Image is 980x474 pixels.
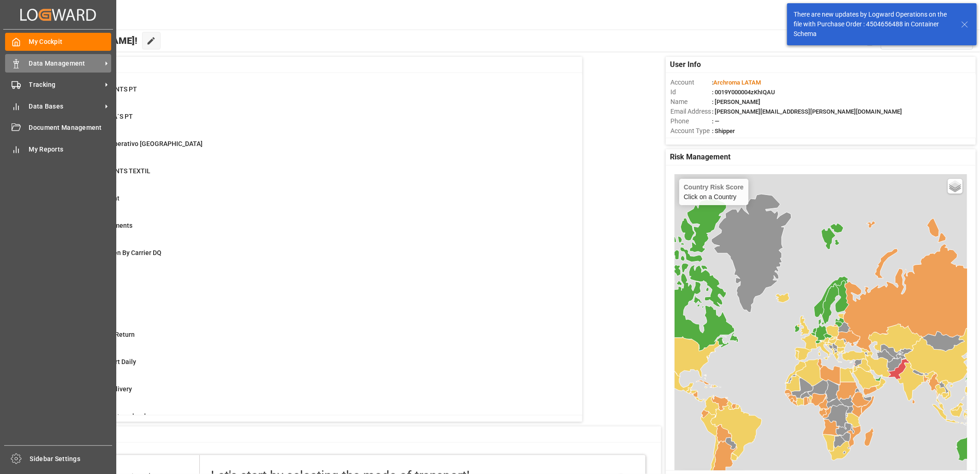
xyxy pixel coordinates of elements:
span: Name [670,97,712,107]
span: : Shipper [712,128,735,134]
span: Sidebar Settings [30,454,113,464]
span: : 0019Y000004zKhIQAU [712,89,775,96]
a: My Reports [5,140,111,158]
span: My Cockpit [29,37,112,47]
span: Phone [670,116,712,126]
div: There are new updates by Logward Operations on the file with Purchase Order : 4504656488 in Conta... [794,10,952,39]
h4: Country Risk Score [684,183,744,191]
span: : [PERSON_NAME][EMAIL_ADDRESS][PERSON_NAME][DOMAIN_NAME] [712,108,902,115]
a: 11CAMBIO DE ETA´S PTContainer Schema [48,112,571,131]
span: Account Type [670,126,712,136]
a: My Cockpit [5,33,111,51]
span: Risk Management [670,152,731,163]
span: User Info [670,59,701,70]
a: 0Events Not Given By Carrier DQContainer Schema [48,248,571,267]
a: 108TRANSSHIPMENTS TEXTILContainer Schema [48,166,571,186]
a: Layers [948,179,962,194]
span: Account [670,78,712,87]
span: Tracking [29,80,102,90]
span: Data Management [29,59,102,68]
span: : [PERSON_NAME] [712,98,760,105]
a: 20TRANSSHIPMENTS PTContainer Schema [48,85,571,104]
span: Email Address [670,107,712,116]
a: Document Management [5,119,111,137]
div: Click on a Country [684,183,744,201]
span: Id [670,87,712,97]
span: : [712,79,761,86]
span: Data Bases [29,102,102,111]
span: My Reports [29,145,112,154]
a: 144Create Final DeliveryContainer Schema [48,384,571,404]
span: Seguimiento Operativo [GEOGRAPHIC_DATA] [71,140,203,147]
span: : — [712,118,719,125]
a: 0Customer AvientContainer Schema [48,194,571,213]
a: 227Seguimiento Operativo [GEOGRAPHIC_DATA]Container Schema [48,139,571,158]
a: 54Missing Empty ReturnContainer Schema [48,330,571,349]
span: Hello [PERSON_NAME]! [38,32,137,49]
span: Document Management [29,123,112,133]
a: 49Escalated ShipmentsContainer Schema [48,221,571,240]
a: 690DemorasContainer Schema [48,275,571,295]
a: 3Deviation Report DailyContainer Schema [48,357,571,377]
span: Archroma LATAM [713,79,761,86]
a: 488Embarques con transbordo [48,412,571,431]
a: 112ATA InfoContainer Schema [48,303,571,322]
